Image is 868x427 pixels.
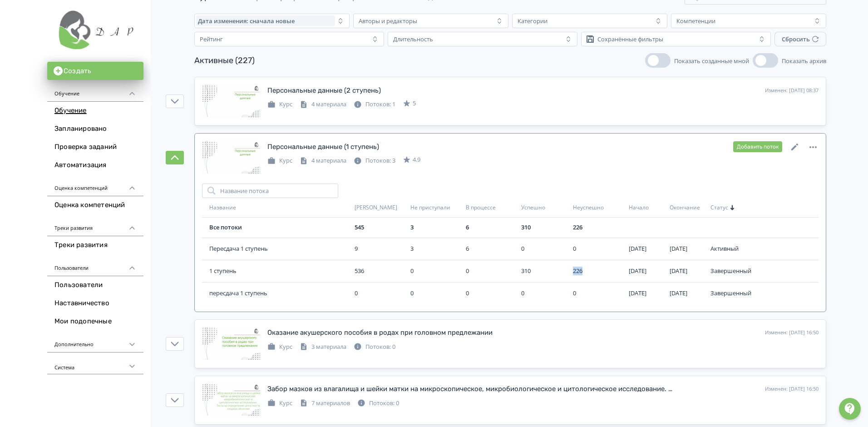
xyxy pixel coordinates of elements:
div: 10 окт. 2025 [670,289,707,298]
button: Сохранённые фильтры [581,32,771,46]
div: Рейтинг [200,35,223,43]
div: Забор мазков из влагалища и шейки матки на микроскопическое, микробиологическое и цитологическое ... [267,384,675,394]
div: 0 [410,267,463,276]
div: 6 [466,223,517,232]
div: Категории [518,17,547,25]
div: Потоков: 3 [354,156,395,165]
div: 3 [410,223,463,232]
div: 536 [355,267,407,276]
div: Изменен: [DATE] 16:50 [765,385,819,393]
div: Потоков: 1 [354,100,395,109]
div: 6 окт. 2025 [629,289,666,298]
a: Обучение [47,102,143,120]
button: Дата изменения: сначала новые [194,14,350,28]
div: 0 [521,289,570,298]
button: Длительность [388,32,577,46]
div: Треки развития [47,214,143,236]
button: Добавить поток [733,141,782,152]
a: Все потоки [209,223,242,231]
div: 0 [573,244,625,253]
div: 310 [521,267,570,276]
div: 9 [355,244,407,253]
div: Сохранённые фильтры [597,35,663,43]
span: Название [209,204,236,212]
span: Показать архив [782,57,826,65]
div: Изменен: [DATE] 08:37 [765,87,819,94]
div: 0 [466,267,517,276]
div: 226 [573,267,625,276]
div: Дополнительно [47,331,143,353]
span: Статус [710,204,728,212]
span: Начало [629,204,649,212]
div: Не приступали [410,204,463,212]
div: 226 [573,223,625,232]
span: Окончание [670,204,700,212]
div: 0 [573,289,625,298]
a: пересдача 1 ступень [209,289,351,298]
div: 4 материала [300,156,346,165]
div: Авторы и редакторы [359,17,417,25]
div: Обучение [47,80,143,102]
div: Курс [267,399,292,408]
div: Оказание акушерского пособия в родах при головном предлежании [267,328,493,338]
div: 6 [466,244,517,253]
a: Пользователи [47,276,143,294]
div: 310 [521,223,570,232]
a: Треки развития [47,236,143,254]
div: 3 [410,244,463,253]
span: 4.9 [413,155,420,164]
div: 4 материала [300,100,346,109]
button: Авторы и редакторы [353,14,508,28]
div: 13 окт. 2025 [629,244,666,253]
div: Активные (227) [194,55,255,67]
div: 3 окт. 2025 [629,267,666,276]
div: Курс [267,100,292,109]
div: В процессе [466,204,517,212]
span: 5 [413,99,416,108]
div: Потоков: 0 [354,343,395,352]
a: 1 ступень [209,267,351,276]
button: Создать [47,62,143,80]
div: Завершенный [710,289,763,298]
a: Проверка заданий [47,138,143,156]
span: Дата изменения: сначала новые [198,17,295,25]
div: Система [47,353,143,374]
div: 0 [521,244,570,253]
div: Завершенный [710,267,763,276]
div: Длительность [393,35,433,43]
div: 0 [466,289,517,298]
a: Оценка компетенций [47,196,143,214]
div: 0 [355,289,407,298]
a: Пересдача 1 ступень [209,244,351,253]
div: Персональные данные (2 ступень) [267,85,381,96]
div: Неуспешно [573,204,625,212]
span: Показать созданные мной [674,57,749,65]
a: Автоматизация [47,156,143,174]
div: Успешно [521,204,570,212]
button: Компетенции [671,14,826,28]
div: Пользователи [47,254,143,276]
div: Изменен: [DATE] 16:50 [765,329,819,337]
div: 0 [410,289,463,298]
div: Персональные данные (1 ступень) [267,142,379,152]
button: Рейтинг [194,32,384,46]
div: Курс [267,156,292,165]
img: https://files.teachbase.ru/system/account/57858/logo/medium-8a6f5d9ad23492a900fc93ffdfb4204e.png [54,5,136,51]
a: Запланировано [47,120,143,138]
div: 545 [355,223,407,232]
div: Активный [710,244,763,253]
div: [PERSON_NAME] [355,204,407,212]
div: 3 материала [300,343,346,352]
div: Оценка компетенций [47,174,143,196]
a: Наставничество [47,294,143,313]
button: Категории [512,14,667,28]
div: Компетенции [676,17,715,25]
div: 14 окт. 2025 [670,244,707,253]
button: Сбросить [774,32,826,46]
div: 13 окт. 2025 [670,267,707,276]
div: Курс [267,343,292,352]
a: Мои подопечные [47,313,143,331]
